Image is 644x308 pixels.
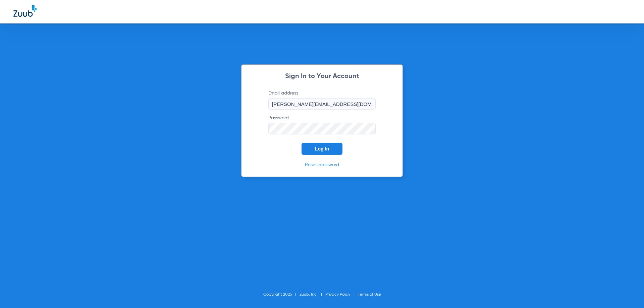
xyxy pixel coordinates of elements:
label: Email address [268,90,376,110]
input: Password [268,123,376,134]
span: Log In [315,146,329,151]
a: Reset password [305,163,339,167]
li: Zuub, Inc. [300,291,325,298]
button: Log In [302,143,342,155]
a: Terms of Use [358,293,381,297]
img: Zuub Logo [13,5,37,17]
li: Copyright 2025 [263,291,300,298]
h2: Sign In to Your Account [258,73,386,80]
label: Password [268,115,376,134]
a: Privacy Policy [325,293,350,297]
input: Email address [268,98,376,110]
